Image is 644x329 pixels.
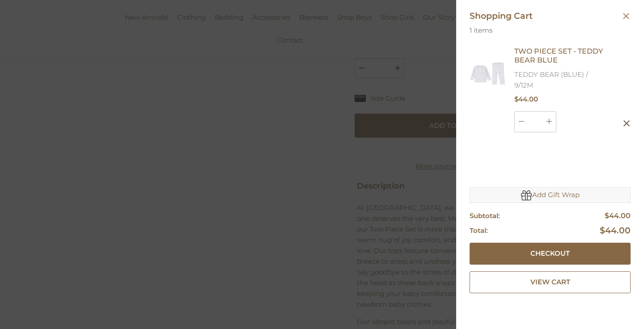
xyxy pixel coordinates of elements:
span: $44.00 [514,95,538,103]
div: $44.00 [523,211,631,221]
button: Checkout [470,243,631,265]
a: View Cart [470,271,631,293]
div: $44.00 [523,225,631,236]
div: Total: [470,225,523,236]
button: Close [617,7,635,25]
span: TWO PIECE SET - TEDDY BEAR BLUE [514,47,603,64]
a: TWO PIECE SET - TEDDY BEAR BLUE [514,47,622,65]
span: items [474,26,492,34]
span: 1 [470,26,472,34]
div: Subtotal: [470,211,523,221]
span: Shopping Cart [470,11,631,21]
span: TEDDY BEAR (BLUE) / 9/12M [514,69,608,91]
img: TWO PIECE SET - TEDDY BEAR BLUE - TEDDY BEAR (BLUE) / 9/12M [470,50,505,97]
